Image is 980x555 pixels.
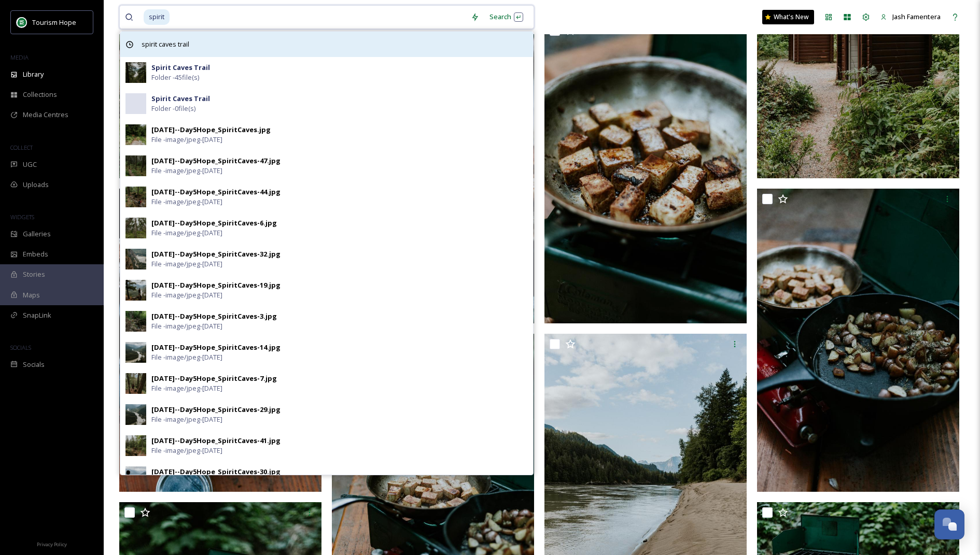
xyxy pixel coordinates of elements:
span: COLLECT [10,144,33,151]
img: Py5bC3IF0hwAAAAAAABsaQ2021.07.21--Day5Hope_SpiritCaves.jpg [125,124,146,145]
span: Galleries [23,229,51,239]
span: SnapLink [23,310,51,320]
div: [DATE]--Day5Hope_SpiritCaves-30.jpg [151,467,281,477]
span: File - image/jpeg - [DATE] [151,166,222,176]
span: SOCIALS [10,344,31,351]
img: Py5bC3IF0hwAAAAAAABsVA2021.07.21--Day5Hope_SpiritCaves-29.jpg [125,404,146,425]
img: Py5bC3IF0hwAAAAAAABsSg2021.07.21--Day5Hope_SpiritCaves-10.jpg [125,62,146,83]
img: Py5bC3IF0hwAAAAAAABsWA2021.07.21--Day5Hope_SpiritCaves-32.jpg [125,249,146,269]
span: Folder - 45 file(s) [151,73,199,82]
div: [DATE]--Day5Hope_SpiritCaves.jpg [151,125,271,135]
a: Jash Famentera [875,7,946,27]
img: Py5bC3IF0hwAAAAAAABsVQ2021.07.21--Day5Hope_SpiritCaves-3.jpg [125,311,146,332]
div: [DATE]--Day5Hope_SpiritCaves-6.jpg [151,218,277,228]
span: Stories [23,269,45,279]
img: logo.png [17,17,27,27]
img: 2021.07.22--Day6Hope_EmoryCreek-55.jpg [119,189,321,492]
span: Uploads [23,180,49,190]
span: File - image/jpeg - [DATE] [151,352,222,362]
button: Open Chat [934,509,964,539]
div: [DATE]--Day5Hope_SpiritCaves-14.jpg [151,343,281,352]
div: [DATE]--Day5Hope_SpiritCaves-41.jpg [151,436,281,446]
img: Py5bC3IF0hwAAAAAAABsVg2021.07.21--Day5Hope_SpiritCaves-30.jpg [125,466,146,487]
span: Socials [23,360,45,369]
img: Py5bC3IF0hwAAAAAAAByxg2021.07.21--Day5Hope_SpiritCaves-47.jpg [125,155,146,176]
div: [DATE]--Day5Hope_SpiritCaves-29.jpg [151,405,281,415]
span: File - image/jpeg - [DATE] [151,321,222,331]
span: Jash Famentera [892,12,941,21]
span: spirit caves trail [136,37,194,52]
div: [DATE]--Day5Hope_SpiritCaves-7.jpg [151,374,277,383]
img: Py5bC3IF0hwAAAAAAABsZQ2021.07.21--Day5Hope_SpiritCaves-6.jpg [125,218,146,238]
div: [DATE]--Day5Hope_SpiritCaves-44.jpg [151,187,281,197]
img: Py5bC3IF0hwAAAAAAABsZg2021.07.21--Day5Hope_SpiritCaves-7.jpg [125,373,146,394]
span: Media Centres [23,110,68,120]
span: MEDIA [10,53,29,61]
span: Privacy Policy [37,541,67,548]
span: File - image/jpeg - [DATE] [151,383,222,393]
strong: Spirit Caves Trail [151,63,210,72]
span: Embeds [23,249,48,259]
div: [DATE]--Day5Hope_SpiritCaves-3.jpg [151,311,277,321]
span: File - image/jpeg - [DATE] [151,446,222,456]
span: WIDGETS [10,213,34,221]
img: 2021.07.22--Day6Hope_EmoryCreek-52.jpg [757,189,959,492]
img: 2021.07.22--Day6Hope_EmoryCreek-53.jpg [544,20,747,323]
a: Privacy Policy [37,537,67,550]
div: [DATE]--Day5Hope_SpiritCaves-32.jpg [151,249,281,259]
span: File - image/jpeg - [DATE] [151,228,222,238]
img: Py5bC3IF0hwAAAAAAABsYA2021.07.21--Day5Hope_SpiritCaves-41.jpg [125,435,146,456]
span: Folder - 0 file(s) [151,104,195,113]
span: Tourism Hope [32,18,76,27]
span: Library [23,69,44,79]
span: File - image/jpeg - [DATE] [151,135,222,145]
div: [DATE]--Day5Hope_SpiritCaves-19.jpg [151,280,281,290]
strong: Spirit Caves Trail [151,94,210,103]
span: File - image/jpeg - [DATE] [151,259,222,269]
div: [DATE]--Day5Hope_SpiritCaves-47.jpg [151,156,281,166]
span: spirit [144,9,170,24]
a: What's New [762,10,814,24]
span: Collections [23,90,57,99]
img: Py5bC3IF0hwAAAAAAABsTg2021.07.21--Day5Hope_SpiritCaves-19.jpg [125,280,146,301]
span: UGC [23,160,37,169]
span: File - image/jpeg - [DATE] [151,290,222,300]
span: File - image/jpeg - [DATE] [151,197,222,207]
img: Py5bC3IF0hwAAAAAAAByxA2021.07.21--Day5Hope_SpiritCaves-44.jpg [125,187,146,207]
img: Py5bC3IF0hwAAAAAAABsSw2021.07.21--Day5Hope_SpiritCaves-14.jpg [125,342,146,363]
div: Search [484,7,528,27]
span: File - image/jpeg - [DATE] [151,415,222,424]
span: Maps [23,290,40,300]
